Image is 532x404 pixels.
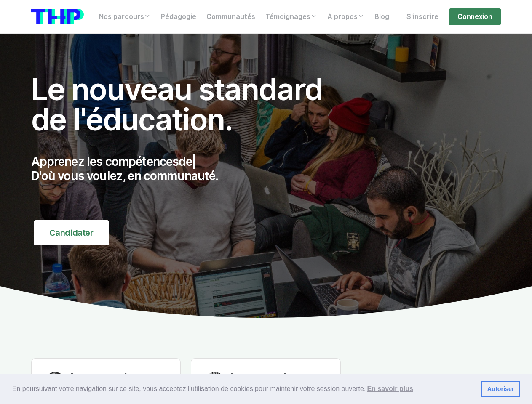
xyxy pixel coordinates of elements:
[481,381,520,398] a: dismiss cookie message
[260,8,322,25] a: Témoignages
[45,372,65,392] img: Titouan
[34,220,109,245] a: Candidater
[369,8,394,25] a: Blog
[449,8,501,25] a: Connexion
[230,372,296,382] h6: [PERSON_NAME]
[205,372,225,392] img: Melisande
[179,154,192,169] span: de
[12,383,475,395] span: En poursuivant votre navigation sur ce site, vous acceptez l’utilisation de cookies pour mainteni...
[31,74,341,135] h1: Le nouveau standard de l'éducation.
[201,8,260,25] a: Communautés
[401,8,444,25] a: S'inscrire
[70,372,139,382] h6: [PERSON_NAME]
[31,155,341,183] p: Apprenez les compétences D'où vous voulez, en communauté.
[322,8,369,25] a: À propos
[192,154,196,169] span: |
[94,8,156,25] a: Nos parcours
[366,383,414,395] a: learn more about cookies
[156,8,201,25] a: Pédagogie
[31,9,84,24] img: logo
